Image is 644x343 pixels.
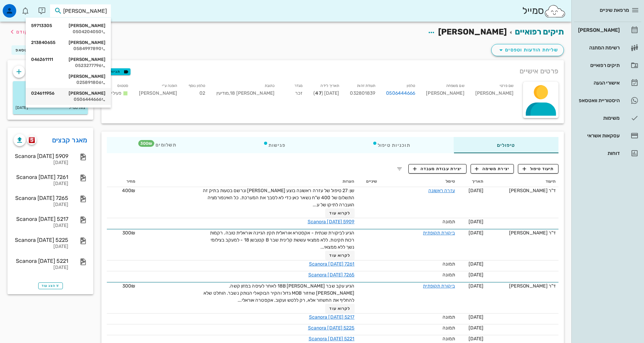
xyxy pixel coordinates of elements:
div: Scanora [DATE] 5225 [14,237,68,243]
button: scanora logo [27,135,37,145]
span: [PERSON_NAME] [438,27,507,37]
small: שם פרטי [500,84,514,88]
small: כתובת [265,84,275,88]
button: לעמוד הקודם [8,26,48,38]
span: [PERSON_NAME] 18 [229,90,275,96]
div: [PERSON_NAME] [31,23,105,28]
div: [DATE] [14,265,68,271]
span: לעמוד הקודם [16,29,48,35]
div: פגישות [220,137,329,153]
div: [DATE] [14,160,68,166]
small: תאריך לידה [320,84,339,88]
span: תמונה [443,261,455,267]
span: תג [20,5,24,9]
span: הגיע עקב שבר [PERSON_NAME] 18B לאחר לעיסה במזון קשה. [PERSON_NAME] שחזור MOB גדול והקיר הבוקאלי ה... [204,283,354,303]
a: עזרה ראשונה [428,188,455,193]
div: טיפולים [454,137,558,153]
div: [PERSON_NAME] [577,27,620,33]
span: 213840655 [31,40,55,45]
div: 0584997890 [31,46,105,51]
a: [PERSON_NAME] [574,22,641,38]
span: [DATE] [469,283,484,289]
button: לקרוא עוד [325,304,355,313]
div: תוכניות טיפול [329,137,454,153]
div: היסטוריית וואטסאפ [577,98,620,103]
a: מאגר קבצים [52,135,88,145]
div: 025891806 [31,80,105,85]
div: [DATE] [14,202,68,208]
a: Scanora [DATE] 7265 [308,272,355,278]
span: הגיע לביקורת שנתית - אקסטרא אוראלית תקין הגיינה אוראלית טובה. רקמות רכות תקינות. ללא ממצאי עששת ק... [210,230,355,250]
small: סטטוס [117,84,128,88]
div: [PERSON_NAME] [470,81,519,101]
span: פעילים [108,90,121,96]
span: הצג עוד [42,284,59,288]
div: עסקאות אשראי [577,133,620,138]
div: הערות [7,60,93,80]
span: תמונה [443,325,455,331]
a: דוחות [574,145,641,161]
small: הופנה ע״י [162,84,177,88]
div: [PERSON_NAME] [134,81,183,101]
div: [DATE] [14,244,68,250]
small: טלפון [407,84,415,88]
span: [DATE] [469,219,484,225]
span: תמונה [443,272,455,278]
button: תגיות [107,68,130,75]
span: תיעוד טיפול [523,166,554,172]
div: [DATE] [14,223,68,229]
div: ד"ר [PERSON_NAME] [489,229,556,236]
div: אישורי הגעה [577,80,620,86]
div: זכר [280,81,308,101]
span: לקרוא עוד [329,211,350,215]
p: בריא בד"כ. אינו נוטל תרופות ושולל אלרגיות. [18,87,82,101]
a: Scanora [DATE] 5217 [309,314,355,320]
span: [DATE] [469,336,484,342]
div: דוחות [577,151,620,156]
a: רשימת המתנה [574,40,641,56]
button: לקרוא עוד [325,251,355,260]
span: [DATE] [469,314,484,320]
th: תאריך [458,176,486,187]
div: רשימת המתנה [577,45,620,50]
a: תיקים רפואיים [574,57,641,73]
span: תמונה [443,219,455,225]
span: היסטוריית וואטסאפ [16,48,55,52]
button: יצירת משימה [471,164,514,174]
span: תג [138,140,154,147]
span: תשלומים [150,143,176,147]
div: משימות [577,115,620,121]
span: 032801839 [350,90,375,96]
a: עסקאות אשראי [574,128,641,144]
button: יצירת עבודת מעבדה [408,164,466,174]
div: [DATE] [14,181,68,187]
th: הערות [138,176,357,187]
div: ד"ר [PERSON_NAME] [489,187,556,194]
button: הצג עוד [38,282,63,289]
a: Scanora [DATE] 5909 [308,219,355,225]
span: שליחת הודעות וטפסים [497,46,558,54]
span: מרפאת שיניים [600,7,629,13]
div: Scanora [DATE] 5217 [14,216,68,222]
span: לקרוא עוד [329,253,350,258]
span: 02 [199,90,205,97]
div: Scanora [DATE] 7265 [14,195,68,201]
button: תיעוד טיפול [518,164,558,174]
a: Scanora [DATE] 5221 [309,336,355,342]
a: Scanora [DATE] 5225 [308,325,355,331]
th: שיניים [357,176,380,187]
span: [DATE] [469,325,484,331]
div: [PERSON_NAME] [31,91,105,96]
span: [DATE] [469,272,484,278]
span: 300₪ [122,283,135,289]
small: טלפון נוסף [189,84,206,88]
a: Scanora [DATE] 7261 [309,261,355,267]
div: Scanora [DATE] 5221 [14,258,68,264]
a: משימות [574,110,641,126]
div: [PERSON_NAME] [421,81,470,101]
img: scanora logo [29,137,35,143]
span: 024611956 [31,91,54,96]
button: לקרוא עוד [325,208,355,218]
div: סמייל [522,4,566,18]
span: , [229,90,230,96]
